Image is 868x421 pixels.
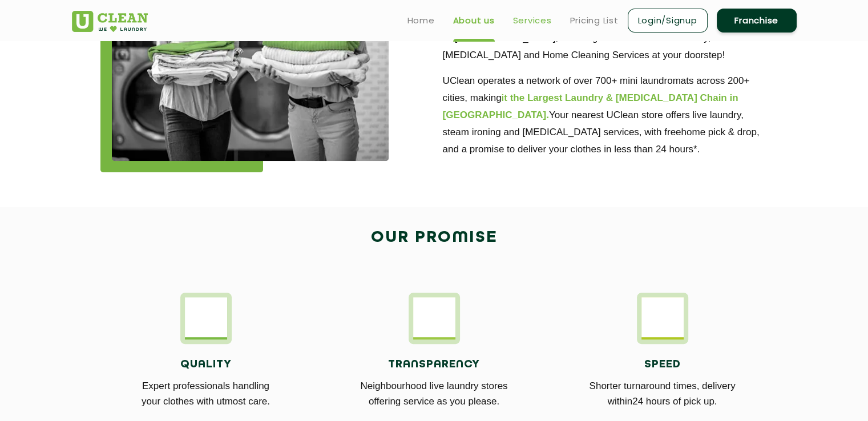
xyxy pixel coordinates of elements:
[329,378,540,409] p: Neighbourhood live laundry stores offering service as you please.
[407,14,435,27] a: Home
[513,14,552,27] a: Services
[453,14,495,27] a: About us
[628,9,708,33] a: Login/Signup
[329,358,540,371] h4: Transparency
[72,224,797,252] h2: Our Promise
[557,378,768,409] p: Shorter turnaround times, delivery within24 hours of pick up.
[641,297,684,337] img: promise_icon_3_11zon.webp
[100,378,312,409] p: Expert professionals handling your clothes with utmost care.
[72,11,148,32] img: UClean Laundry and Dry Cleaning
[443,30,768,64] p: At [GEOGRAPHIC_DATA], we bring the best-in-class Laundry, [MEDICAL_DATA] and Home Cleaning Servic...
[100,358,312,371] h4: Quality
[557,358,768,371] h4: Speed
[185,297,227,337] img: Laundry
[443,92,738,120] b: it the Largest Laundry & [MEDICAL_DATA] Chain in [GEOGRAPHIC_DATA].
[570,14,619,27] a: Pricing List
[443,72,768,158] p: UClean operates a network of over 700+ mini laundromats across 200+ cities, making Your nearest U...
[413,297,455,337] img: promise_icon_2_11zon.webp
[717,9,797,33] a: Franchise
